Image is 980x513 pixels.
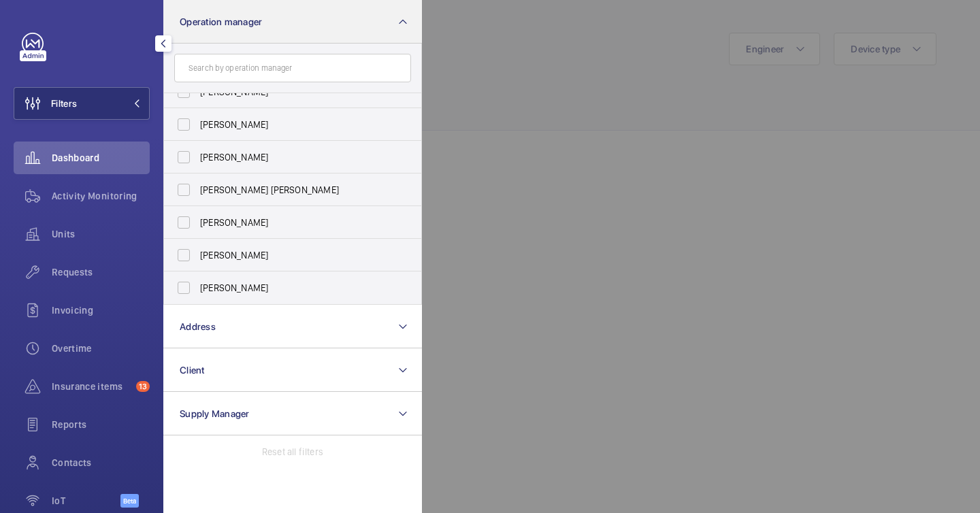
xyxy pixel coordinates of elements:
span: Dashboard [52,151,150,165]
span: Overtime [52,342,150,355]
span: Requests [52,265,150,279]
span: 13 [136,381,150,392]
span: Contacts [52,456,150,469]
span: Activity Monitoring [52,189,150,203]
span: Invoicing [52,303,150,317]
span: Filters [51,97,77,110]
span: Beta [120,494,139,508]
span: IoT [52,494,120,508]
button: Filters [14,87,150,120]
span: Reports [52,418,150,431]
span: Units [52,227,150,241]
span: Insurance items [52,380,131,393]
